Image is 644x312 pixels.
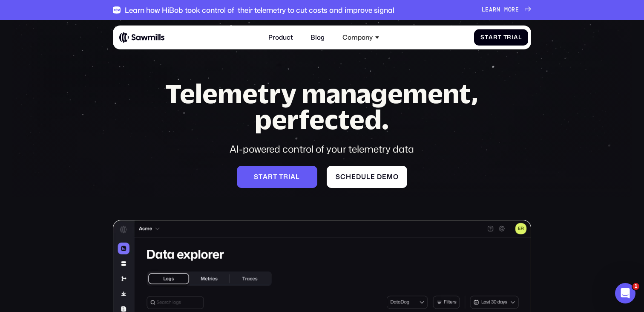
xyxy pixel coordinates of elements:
span: t [498,34,502,41]
span: d [377,173,382,181]
span: r [493,34,498,41]
span: n [497,6,500,13]
span: l [518,34,522,41]
span: m [504,6,508,13]
div: AI-powered control of your telemetry data [151,142,493,156]
span: e [382,173,387,181]
span: 1 [632,283,639,290]
span: a [489,34,493,41]
span: S [336,173,340,181]
span: t [485,34,489,41]
span: a [489,6,493,13]
span: t [279,173,283,181]
span: e [485,6,489,13]
a: StartTrial [474,29,528,46]
span: o [393,173,399,181]
a: Scheduledemo [327,166,407,188]
span: t [259,173,263,181]
div: Company [342,34,373,41]
div: Company [338,29,384,46]
span: r [507,34,512,41]
a: Starttrial [237,166,317,188]
span: u [361,173,366,181]
span: d [356,173,361,181]
span: r [268,173,273,181]
span: r [283,173,288,181]
span: e [371,173,375,181]
a: Blog [306,29,330,46]
span: h [346,173,351,181]
a: Learnmore [482,6,532,13]
span: i [512,34,514,41]
h1: Telemetry management, perfected. [151,81,493,133]
span: r [512,6,515,13]
span: e [351,173,356,181]
span: l [366,173,371,181]
a: Product [264,29,298,46]
span: i [288,173,290,181]
span: L [482,6,486,13]
span: S [480,34,485,41]
span: r [493,6,497,13]
span: m [387,173,393,181]
span: T [503,34,507,41]
span: c [340,173,346,181]
iframe: Intercom live chat [615,283,635,303]
div: Learn how HiBob took control of their telemetry to cut costs and improve signal [125,6,394,14]
span: t [273,173,277,181]
span: a [263,173,268,181]
span: l [296,173,300,181]
span: o [508,6,512,13]
span: a [290,173,296,181]
span: a [514,34,518,41]
span: S [254,173,259,181]
span: e [515,6,519,13]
